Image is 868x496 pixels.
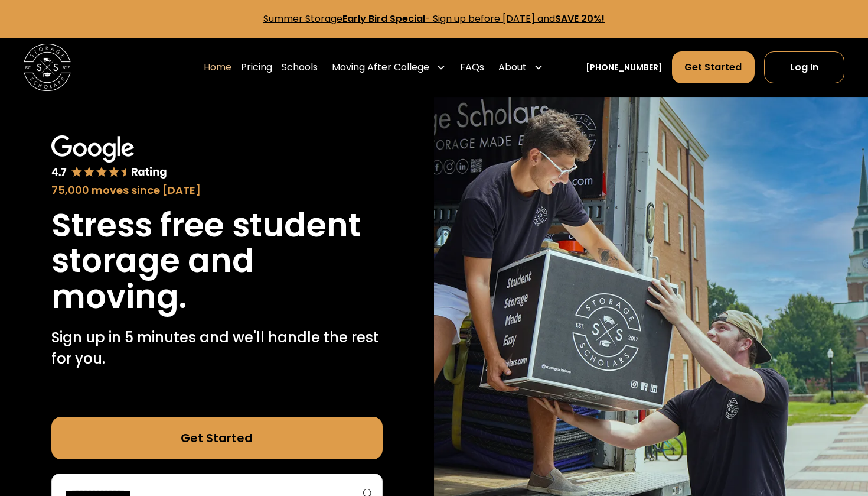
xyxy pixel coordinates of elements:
a: Pricing [241,51,272,84]
a: [PHONE_NUMBER] [586,61,663,74]
a: Log In [764,51,844,83]
a: Get Started [51,417,383,459]
div: About [498,60,527,74]
img: Storage Scholars main logo [24,44,71,91]
img: Google 4.7 star rating [51,135,168,180]
p: Sign up in 5 minutes and we'll handle the rest for you. [51,327,383,369]
div: 75,000 moves since [DATE] [51,182,383,198]
h1: Stress free student storage and moving. [51,208,383,315]
div: Moving After College [332,60,429,74]
a: Schools [282,51,318,84]
a: FAQs [460,51,484,84]
div: Moving After College [327,51,451,84]
strong: Early Bird Special [342,12,425,25]
div: About [494,51,548,84]
a: Home [204,51,231,84]
strong: SAVE 20%! [555,12,605,25]
a: Summer StorageEarly Bird Special- Sign up before [DATE] andSAVE 20%! [263,12,605,25]
a: home [24,44,71,91]
a: Get Started [672,51,754,83]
